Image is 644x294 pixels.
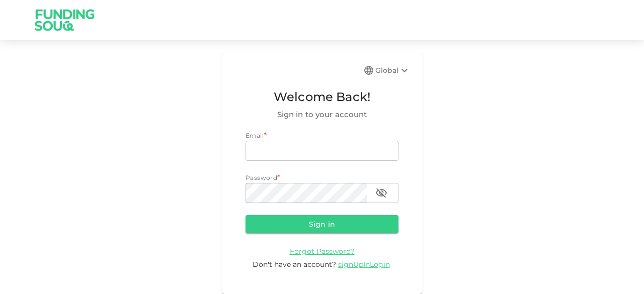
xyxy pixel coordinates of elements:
[246,132,264,139] span: Email
[375,64,411,76] div: Global
[246,141,398,161] input: email
[246,174,277,181] span: Password
[246,109,398,121] span: Sign in to your account
[246,215,398,233] button: Sign in
[253,260,336,269] span: Don't have an account?
[246,183,367,203] input: password
[338,260,390,269] span: signUpInLogin
[246,87,398,107] span: Welcome Back!
[290,247,355,256] span: Forgot Password?
[290,246,355,256] a: Forgot Password?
